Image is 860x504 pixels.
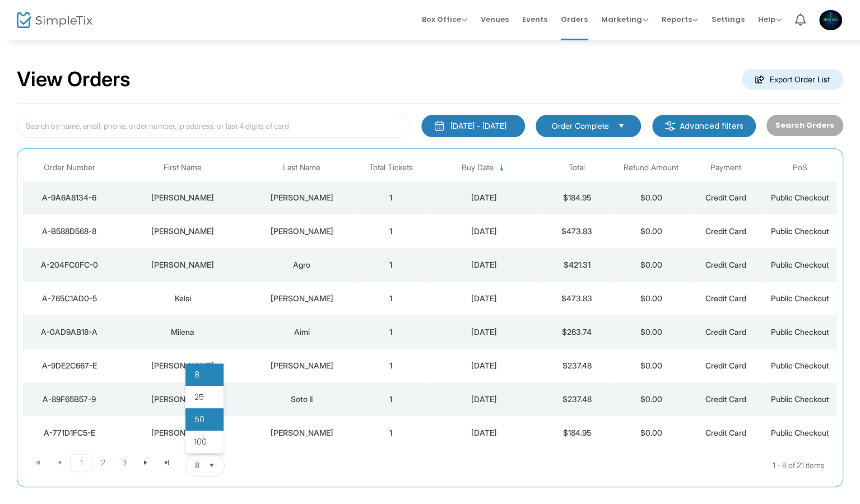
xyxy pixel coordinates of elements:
[204,455,220,476] button: Select
[561,5,588,34] span: Orders
[194,436,207,447] span: 100
[771,226,829,236] span: Public Checkout
[23,155,837,450] div: Data table
[481,5,509,34] span: Venues
[119,226,247,237] div: Hannah
[354,248,428,282] td: 1
[462,163,494,172] span: Buy Date
[119,394,247,405] div: Alejandro
[540,416,614,450] td: $184.95
[705,394,746,404] span: Credit Card
[614,181,689,214] td: $0.00
[758,14,782,25] span: Help
[540,382,614,416] td: $237.48
[614,382,689,416] td: $0.00
[354,282,428,315] td: 1
[354,315,428,349] td: 1
[119,360,247,371] div: Hamid
[92,454,114,471] span: Page 2
[431,394,537,405] div: 8/6/2025
[354,155,428,181] th: Total Tickets
[540,214,614,248] td: $473.83
[26,394,113,405] div: A-89F65B57-9
[601,14,648,25] span: Marketing
[431,226,537,237] div: 8/11/2025
[253,192,351,203] div: Longstreet
[421,115,525,137] button: [DATE] - [DATE]
[705,226,746,236] span: Credit Card
[705,260,746,269] span: Credit Card
[705,193,746,202] span: Credit Card
[119,192,247,203] div: Christie
[119,427,247,438] div: Alexandra
[253,293,351,304] div: Dimitt
[354,416,428,450] td: 1
[135,454,156,471] span: Go to the next page
[164,163,202,172] span: First Name
[283,163,320,172] span: Last Name
[17,115,410,138] input: Search by name, email, phone, order number, ip address, or last 4 digits of card
[614,248,689,282] td: $0.00
[354,382,428,416] td: 1
[431,326,537,338] div: 8/8/2025
[253,226,351,237] div: Alexander
[354,181,428,214] td: 1
[793,163,807,172] span: PoS
[771,327,829,337] span: Public Checkout
[26,293,113,304] div: A-765C1AD0-5
[156,454,178,471] span: Go to the last page
[26,259,113,270] div: A-204FC0FC-0
[26,192,113,203] div: A-9A6A8134-6
[540,315,614,349] td: $263.74
[540,349,614,382] td: $237.48
[162,458,171,467] span: Go to the last page
[119,293,247,304] div: Kelsi
[662,14,698,25] span: Reports
[44,163,95,172] span: Order Number
[253,394,351,405] div: Soto II
[431,360,537,371] div: 8/6/2025
[614,155,689,181] th: Refund Amount
[141,458,150,467] span: Go to the next page
[540,282,614,315] td: $473.83
[119,326,247,338] div: Milena
[771,193,829,202] span: Public Checkout
[253,259,351,270] div: Agro
[771,394,829,404] span: Public Checkout
[194,391,204,403] span: 25
[434,120,445,132] img: monthly
[450,120,506,132] div: [DATE] - [DATE]
[119,259,247,270] div: Anna Grace
[26,326,113,338] div: A-0AD9AB18-A
[705,293,746,303] span: Credit Card
[194,414,204,425] span: 50
[354,214,428,248] td: 1
[114,454,135,471] span: Page 3
[354,349,428,382] td: 1
[26,226,113,237] div: A-B588D568-8
[705,361,746,370] span: Credit Card
[70,454,92,472] span: Page 1
[194,369,199,380] span: 8
[431,427,537,438] div: 8/6/2025
[552,120,609,132] span: Order Complete
[540,181,614,214] td: $184.95
[614,282,689,315] td: $0.00
[614,416,689,450] td: $0.00
[614,349,689,382] td: $0.00
[540,248,614,282] td: $421.31
[771,361,829,370] span: Public Checkout
[431,293,537,304] div: 8/8/2025
[336,454,825,477] kendo-pager-info: 1 - 8 of 21 items
[253,427,351,438] div: Chilson
[613,120,629,132] button: Select
[705,428,746,437] span: Credit Card
[422,14,467,25] span: Box Office
[771,428,829,437] span: Public Checkout
[614,214,689,248] td: $0.00
[26,427,113,438] div: A-771D1FC5-E
[710,163,741,172] span: Payment
[17,67,131,92] h2: View Orders
[614,315,689,349] td: $0.00
[26,360,113,371] div: A-9DE2C667-E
